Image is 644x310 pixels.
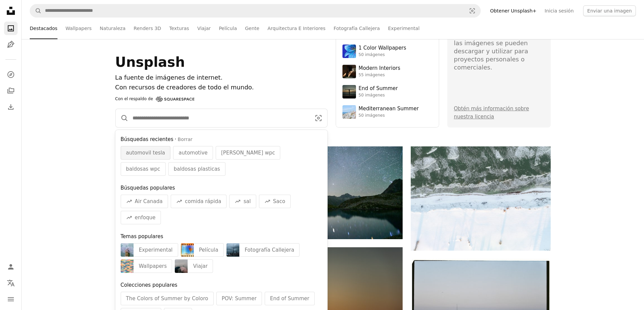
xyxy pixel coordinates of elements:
[4,276,18,290] button: Idioma
[134,259,172,273] div: Wallpapers
[359,85,398,92] div: End of Summer
[121,233,163,239] span: Temas populares
[100,18,125,39] a: Naturaleza
[135,214,156,222] span: enfoque
[359,65,401,72] div: Modern Interiors
[359,113,419,118] div: 50 imágenes
[4,260,18,274] a: Iniciar sesión / Registrarse
[115,83,328,92] p: Con recursos de creadores de todo el mundo.
[359,45,406,52] div: 1 Color Wallpapers
[239,243,300,257] div: Fotografía Callejera
[134,243,178,257] div: Experimental
[175,259,188,273] img: premium_photo-1756177506526-26fb2a726f4a
[359,52,406,58] div: 50 imágenes
[486,5,541,16] a: Obtener Unsplash+
[359,73,401,78] div: 55 imágenes
[121,135,322,143] div: ·
[411,303,550,309] a: Dos veleros en aguas tranquilas del océano al anochecer
[188,259,213,273] div: Viajar
[121,282,177,288] span: Colecciones populares
[454,106,529,120] a: Obtén más información sobre nuestra licencia
[135,197,163,205] span: Air Canada
[265,292,315,305] div: End of Summer
[115,109,328,128] form: Encuentra imágenes en todo el sitio
[411,195,550,201] a: Paisaje cubierto de nieve con agua congelada
[194,243,224,257] div: Película
[583,5,636,16] button: Enviar una imagen
[263,290,403,297] a: Silueta de un excursionista mirando la luna al atardecer.
[411,146,550,251] img: Paisaje cubierto de nieve con agua congelada
[359,93,398,98] div: 50 imágenes
[342,45,432,58] a: 1 Color Wallpapers50 imágenes
[30,4,481,18] form: Encuentra imágenes en todo el sitio
[121,292,214,305] div: The Colors of Summer by Coloro
[126,149,165,157] span: automovil tesla
[216,292,262,305] div: POV: Summer
[116,109,128,127] button: Buscar en Unsplash
[342,65,432,78] a: Modern Interiors55 imágenes
[342,105,432,119] a: Mediterranean Summer50 imágenes
[245,18,259,39] a: Gente
[263,146,403,239] img: Cielo nocturno estrellado sobre un tranquilo lago de montaña
[310,109,327,127] button: Búsqueda visual
[4,84,18,97] a: Colecciones
[4,38,18,51] a: Ilustraciones
[169,18,189,39] a: Texturas
[121,259,134,273] img: premium_vector-1750777519295-a392f7ef3d63
[197,18,211,39] a: Viajar
[388,18,420,39] a: Experimental
[226,243,239,257] img: photo-1756135154174-add625f8721a
[178,136,193,143] button: Borrar
[66,18,92,39] a: Wallpapers
[121,243,134,257] img: premium_photo-1755890950394-d560a489a3c6
[334,18,380,39] a: Fotografía Callejera
[30,4,42,17] button: Buscar en Unsplash
[115,54,185,70] span: Unsplash
[359,106,419,112] div: Mediterranean Summer
[219,18,237,39] a: Película
[4,292,18,306] button: Menú
[267,18,326,39] a: Arquitectura E Interiores
[342,105,356,119] img: premium_photo-1688410049290-d7394cc7d5df
[121,135,173,143] span: Búsquedas recientes
[181,243,194,257] img: premium_photo-1698585173008-5dbb55374918
[541,5,578,16] a: Inicia sesión
[263,190,403,196] a: Cielo nocturno estrellado sobre un tranquilo lago de montaña
[221,149,275,157] span: [PERSON_NAME] wpc
[464,4,480,17] button: Búsqueda visual
[115,73,328,83] h1: La fuente de imágenes de internet.
[243,197,251,205] span: sal
[134,18,161,39] a: Renders 3D
[454,31,544,72] div: Todas las imágenes se pueden descargar y utilizar para proyectos personales o comerciales.
[273,197,285,205] span: Saco
[174,165,220,173] span: baldosas plasticas
[4,4,18,19] a: Inicio — Unsplash
[342,85,432,98] a: End of Summer50 imágenes
[115,95,194,103] a: Con el respaldo de
[126,165,160,173] span: baldosas wpc
[4,68,18,81] a: Explorar
[342,65,356,78] img: premium_photo-1747189286942-bc91257a2e39
[342,45,356,58] img: premium_photo-1688045582333-c8b6961773e0
[178,149,208,157] span: automotive
[121,185,175,191] span: Búsquedas populares
[4,100,18,114] a: Historial de descargas
[4,22,18,35] a: Fotos
[342,85,356,98] img: premium_photo-1754398386796-ea3dec2a6302
[185,197,221,205] span: comida rápida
